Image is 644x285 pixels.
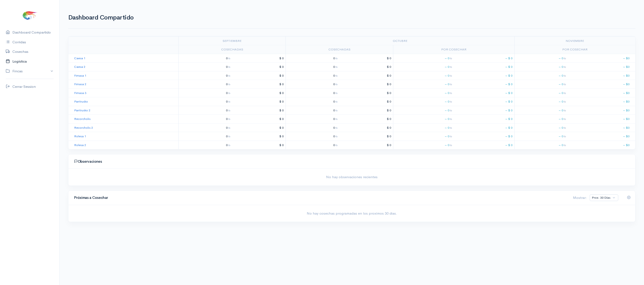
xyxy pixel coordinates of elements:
[228,100,230,103] span: lb
[74,159,629,164] h4: Observaciones
[74,82,86,86] a: Fimasa 2
[178,88,232,97] td: 0
[335,74,337,77] span: lb
[393,106,454,115] td: ~ 0
[514,71,567,80] td: ~ 0
[564,143,566,147] span: lb
[228,126,230,129] span: lb
[339,141,393,149] td: $ 0
[68,14,635,21] h1: Dashboard Compartido
[339,71,393,80] td: $ 0
[564,57,566,60] span: lb
[74,99,88,103] a: Pantrusko
[393,80,454,89] td: ~ 0
[564,100,566,103] span: lb
[339,97,393,106] td: $ 0
[339,106,393,115] td: $ 0
[232,123,286,132] td: $ 0
[514,132,567,141] td: ~ 0
[335,91,337,95] span: lb
[335,65,337,69] span: lb
[568,88,635,97] td: ~ $0
[286,97,339,106] td: 0
[286,115,339,123] td: 0
[339,63,393,71] td: $ 0
[568,71,635,80] td: ~ $0
[564,83,566,86] span: lb
[393,71,454,80] td: ~ 0
[74,117,91,121] a: Recorcholis
[228,91,230,95] span: lb
[454,123,514,132] td: ~ $ 0
[232,88,286,97] td: $ 0
[178,141,232,149] td: 0
[454,115,514,123] td: ~ $ 0
[568,123,635,132] td: ~ $0
[339,132,393,141] td: $ 0
[514,106,567,115] td: ~ 0
[228,65,230,69] span: lb
[178,123,232,132] td: 0
[178,132,232,141] td: 0
[564,74,566,77] span: lb
[74,143,86,147] a: Rolesa 2
[232,71,286,80] td: $ 0
[450,135,452,138] span: lb
[335,109,337,112] span: lb
[68,205,635,222] div: No hay cosechas programadas en los proximos 30 dias.
[514,141,567,149] td: ~ 0
[335,117,337,121] span: lb
[514,45,635,54] td: Por Cosechar
[450,57,452,60] span: lb
[564,91,566,95] span: lb
[178,45,286,54] td: Cosechadas
[232,115,286,123] td: $ 0
[74,108,90,112] a: Pantrusko 2
[286,141,339,149] td: 0
[564,109,566,112] span: lb
[454,97,514,106] td: ~ $ 0
[286,71,339,80] td: 0
[450,109,452,112] span: lb
[286,63,339,71] td: 0
[568,115,635,123] td: ~ $0
[178,54,232,63] td: 0
[454,63,514,71] td: ~ $ 0
[71,174,632,180] span: No hay observaciones recientes
[74,74,86,78] a: Fimasa 1
[568,80,635,89] td: ~ $0
[568,141,635,149] td: ~ $0
[232,63,286,71] td: $ 0
[450,74,452,77] span: lb
[454,88,514,97] td: ~ $ 0
[568,54,635,63] td: ~ $0
[286,45,393,54] td: Cosechadas
[335,83,337,86] span: lb
[564,126,566,129] span: lb
[454,132,514,141] td: ~ $ 0
[568,97,635,106] td: ~ $0
[178,71,232,80] td: 0
[232,54,286,63] td: $ 0
[514,36,635,45] td: noviembre
[335,100,337,103] span: lb
[393,97,454,106] td: ~ 0
[339,80,393,89] td: $ 0
[335,126,337,129] span: lb
[286,54,339,63] td: 0
[393,141,454,149] td: ~ 0
[339,123,393,132] td: $ 0
[74,56,85,60] a: Caesa 1
[393,88,454,97] td: ~ 0
[454,54,514,63] td: ~ $ 0
[568,106,635,115] td: ~ $0
[450,143,452,147] span: lb
[393,115,454,123] td: ~ 0
[570,195,587,201] div: Mostrar:
[454,106,514,115] td: ~ $ 0
[514,97,567,106] td: ~ 0
[564,65,566,69] span: lb
[232,80,286,89] td: $ 0
[232,97,286,106] td: $ 0
[450,126,452,129] span: lb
